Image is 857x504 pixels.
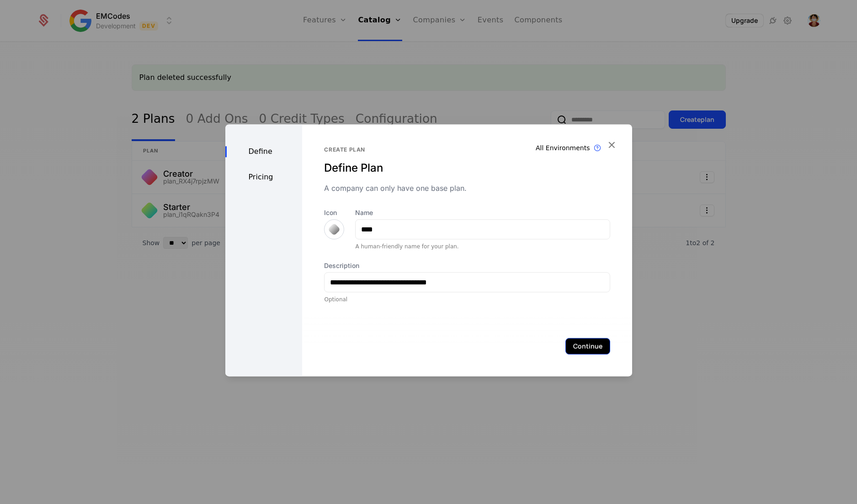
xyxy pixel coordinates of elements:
div: Create plan [324,146,610,153]
div: Define Plan [324,161,610,175]
label: Description [324,261,610,270]
div: Pricing [225,172,303,183]
button: Continue [565,338,610,354]
div: Define [225,146,303,157]
label: Name [355,208,610,217]
div: Optional [324,296,610,303]
div: A human-friendly name for your plan. [355,243,610,250]
div: A company can only have one base plan. [324,183,610,194]
div: All Environments [536,143,590,152]
label: Icon [324,208,344,217]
